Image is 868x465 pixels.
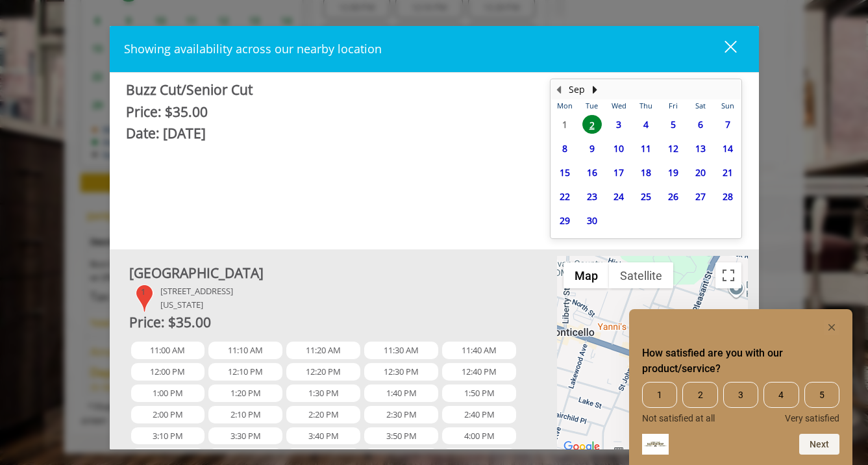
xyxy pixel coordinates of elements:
[687,99,714,112] th: Sat
[136,284,154,312] div: 1
[578,112,606,136] td: Select day2
[578,160,606,184] td: Select day16
[605,99,632,112] th: Wed
[632,136,660,160] td: Select day11
[605,184,632,208] td: Select day24
[691,139,710,158] span: 13
[663,163,683,182] span: 19
[286,342,360,359] span: 11:20 AM
[551,184,578,208] td: Select day22
[663,139,683,158] span: 12
[691,187,710,206] span: 27
[555,163,575,182] span: 15
[799,434,839,455] button: Next question
[715,262,741,288] button: Toggle fullscreen view
[714,112,741,136] td: Select day7
[286,406,360,423] span: 2:20 PM
[636,163,656,182] span: 18
[286,384,360,402] span: 1:30 PM
[632,160,660,184] td: Select day18
[714,160,741,184] td: Select day21
[682,382,717,408] span: 2
[555,211,575,230] span: 29
[642,382,677,408] span: 1
[763,382,799,408] span: 4
[687,160,714,184] td: Select day20
[609,262,673,288] button: Show satellite imagery
[442,427,516,445] span: 4:00 PM
[551,136,578,160] td: Select day8
[642,346,839,377] h2: How satisfied are you with our product/service? Select an option from 1 to 5, with 1 being Not sa...
[660,99,687,112] th: Fri
[691,115,710,134] span: 6
[286,363,360,381] span: 12:20 PM
[718,163,738,182] span: 21
[636,139,656,158] span: 11
[555,139,575,158] span: 8
[609,163,628,182] span: 17
[564,262,609,288] button: Show street map
[131,363,205,381] span: 12:00 PM
[632,112,660,136] td: Select day4
[723,382,758,408] span: 3
[660,112,687,136] td: Select day5
[560,438,603,455] a: Open this area in Google Maps (opens a new window)
[718,115,738,134] span: 7
[582,187,602,206] span: 23
[578,136,606,160] td: Select day9
[208,406,282,423] span: 2:10 PM
[687,136,714,160] td: Select day13
[660,160,687,184] td: Select day19
[590,82,601,97] button: Next Month
[824,320,839,335] button: Hide survey
[126,101,530,123] div: Price: $35.00
[569,82,585,97] button: Sep
[364,363,438,381] span: 12:30 PM
[442,363,516,381] span: 12:40 PM
[785,413,839,423] span: Very satisfied
[578,208,606,232] td: Select day30
[364,427,438,445] span: 3:50 PM
[578,99,606,112] th: Tue
[718,187,738,206] span: 28
[714,184,741,208] td: Select day28
[663,115,683,134] span: 5
[710,40,736,59] div: close dialog
[582,115,602,134] span: 2
[714,136,741,160] td: Select day14
[718,139,738,158] span: 14
[126,123,530,145] div: Date: [DATE]
[208,342,282,359] span: 11:10 AM
[605,136,632,160] td: Select day10
[701,36,745,62] button: close dialog
[582,211,602,230] span: 30
[551,99,578,112] th: Mon
[160,284,233,312] div: [STREET_ADDRESS] [US_STATE]
[208,427,282,445] span: 3:30 PM
[208,363,282,381] span: 12:10 PM
[687,112,714,136] td: Select day6
[442,342,516,359] span: 11:40 AM
[605,160,632,184] td: Select day17
[442,406,516,423] span: 2:40 PM
[609,115,628,134] span: 3
[131,406,205,423] span: 2:00 PM
[714,99,741,112] th: Sun
[286,427,360,445] span: 3:40 PM
[126,79,530,101] div: Buzz Cut/Senior Cut
[642,382,839,423] div: How satisfied are you with our product/service? Select an option from 1 to 5, with 1 being Not sa...
[636,115,656,134] span: 4
[582,139,602,158] span: 9
[131,427,205,445] span: 3:10 PM
[551,208,578,232] td: Select day29
[605,112,632,136] td: Select day3
[636,187,656,206] span: 25
[614,446,623,455] button: Keyboard shortcuts
[632,184,660,208] td: Select day25
[124,41,382,57] span: Showing availability across our nearby location
[632,99,660,112] th: Thu
[364,406,438,423] span: 2:30 PM
[129,262,540,284] div: [GEOGRAPHIC_DATA]
[555,187,575,206] span: 22
[660,136,687,160] td: Select day12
